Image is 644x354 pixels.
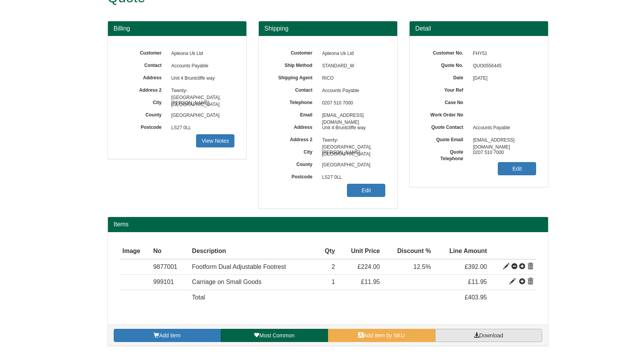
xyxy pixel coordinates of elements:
span: £11.95 [361,279,380,285]
th: Unit Price [338,244,383,259]
label: Address [270,122,318,131]
label: Address 2 [120,85,167,94]
span: [DATE] [469,72,536,85]
td: 9877001 [150,259,189,275]
h3: Detail [415,25,542,32]
span: £403.95 [465,294,487,301]
td: Total [189,290,317,305]
span: Accounts Payable [167,60,235,72]
span: [EMAIL_ADDRESS][DOMAIN_NAME] [469,134,536,147]
label: City [120,97,167,106]
th: Qty [317,244,338,259]
label: County [270,159,318,168]
label: Quote Telephone [421,147,469,162]
a: Download [435,329,542,342]
th: Description [189,244,317,259]
label: Quote Contact [421,122,469,131]
span: Unit 4 Bruntcliffe way [318,122,386,134]
span: LS27 0LL [318,171,386,184]
a: View Notes [196,134,234,147]
span: Accounts Payable [469,122,536,134]
th: Discount % [383,244,434,259]
span: LS27 0LL [167,122,235,134]
span: STANDARD_W [318,60,386,72]
td: 999101 [150,275,189,290]
h2: Items [114,221,542,228]
label: County [120,109,167,118]
label: Your Ref [421,85,469,94]
label: Address [120,72,167,81]
label: Customer No. [421,48,469,56]
span: Twenty-[GEOGRAPHIC_DATA], [GEOGRAPHIC_DATA] [167,85,235,97]
span: Add item [159,332,180,339]
span: FHY51 [469,48,536,60]
label: City [270,147,318,156]
label: Postcode [120,122,167,131]
label: Customer [270,48,318,56]
a: Edit [347,184,385,197]
label: Quote Email [421,134,469,143]
span: [GEOGRAPHIC_DATA] [167,109,235,122]
span: [EMAIL_ADDRESS][DOMAIN_NAME] [318,109,386,122]
span: [PERSON_NAME] [167,97,235,109]
label: Case No [421,97,469,106]
label: Contact [270,85,318,94]
label: Contact [120,60,167,69]
span: [PERSON_NAME] [318,147,386,159]
span: Apleona Uk Ltd [318,48,386,60]
span: 0207 510 7000 [318,97,386,109]
span: Footform Dual Adjustable Footrest [192,263,286,270]
span: 12.5% [413,263,431,270]
span: Apleona Uk Ltd [167,48,235,60]
span: QUO0556445 [469,60,536,72]
span: RICO [318,72,386,85]
label: Telephone [270,97,318,106]
label: Shipping Agent [270,72,318,81]
span: 1 [331,279,335,285]
span: Carriage on Small Goods [192,279,261,285]
label: Date [421,72,469,81]
label: Postcode [270,171,318,180]
span: £11.95 [468,279,487,285]
a: Edit [498,162,536,175]
span: £392.00 [465,263,487,270]
span: 2 [331,263,335,270]
span: Most Common [259,332,294,339]
label: Customer [120,48,167,56]
label: Address 2 [270,134,318,143]
span: £224.00 [357,263,380,270]
h3: Billing [114,25,241,32]
span: Accounts Payable [318,85,386,97]
span: [GEOGRAPHIC_DATA] [318,159,386,171]
span: Unit 4 Bruntcliffe way [167,72,235,85]
label: Quote No. [421,60,469,69]
span: Twenty-[GEOGRAPHIC_DATA], [GEOGRAPHIC_DATA] [318,134,386,147]
span: Add item by SKU [364,332,405,339]
label: Ship Method [270,60,318,69]
th: No [150,244,189,259]
label: Email [270,109,318,118]
span: Download [479,332,503,339]
label: Work Order No [421,109,469,118]
th: Line Amount [434,244,490,259]
span: 0207 510 7000 [469,147,536,159]
h3: Shipping [265,25,391,32]
th: Image [120,244,150,259]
